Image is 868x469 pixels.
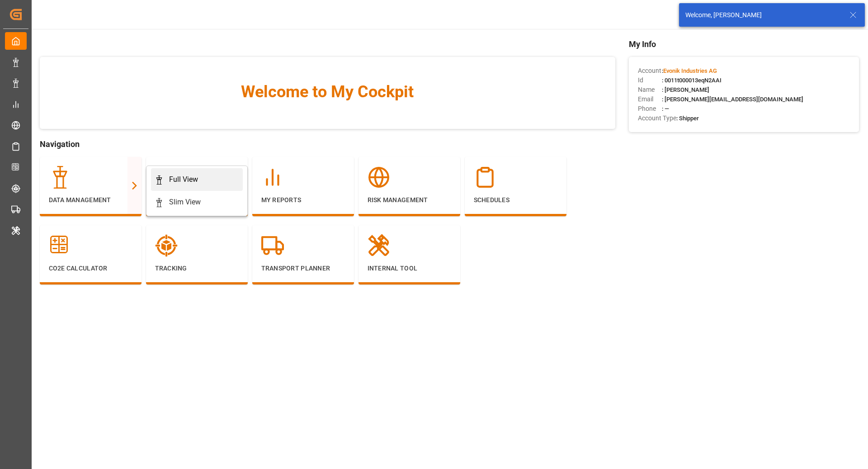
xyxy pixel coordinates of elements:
span: Navigation [40,138,615,150]
span: My Info [629,38,859,50]
div: Full View [169,174,198,185]
p: Internal Tool [368,264,451,273]
span: : [662,67,717,74]
span: Phone [638,104,662,114]
div: Slim View [169,197,201,208]
span: Account [638,66,662,76]
span: : 0011t000013eqN2AAI [662,77,722,84]
a: Full View [151,168,243,191]
span: Evonik Industries AG [663,67,717,74]
span: Email [638,95,662,104]
span: : — [662,105,669,112]
p: Risk Management [368,195,451,205]
p: My Reports [261,195,345,205]
a: Slim View [151,191,243,213]
span: : [PERSON_NAME][EMAIL_ADDRESS][DOMAIN_NAME] [662,96,803,103]
span: Name [638,85,662,95]
p: Transport Planner [261,264,345,273]
span: Id [638,76,662,85]
div: Welcome, [PERSON_NAME] [685,10,841,20]
p: Data Management [49,195,132,205]
p: Schedules [474,195,557,205]
p: CO2e Calculator [49,264,132,273]
span: Welcome to My Cockpit [58,80,597,104]
span: Account Type [638,114,676,123]
p: Tracking [155,264,239,273]
span: : [PERSON_NAME] [662,86,709,93]
span: : Shipper [676,115,699,122]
